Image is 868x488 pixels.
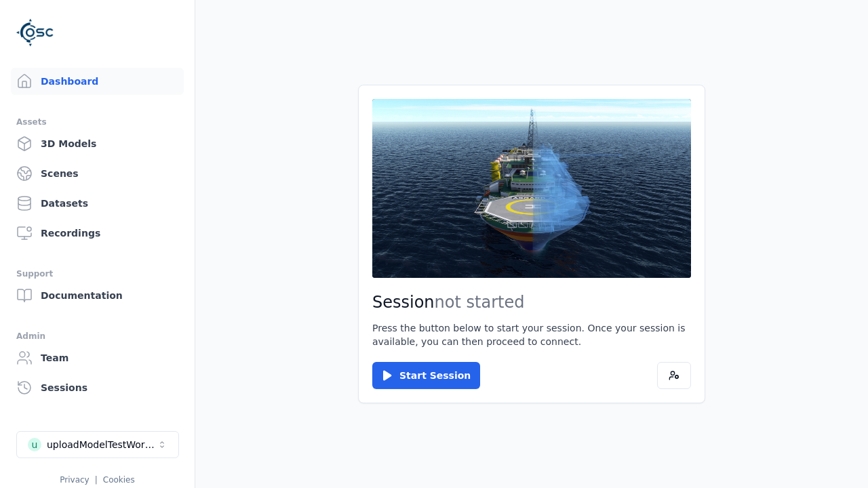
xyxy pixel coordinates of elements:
div: u [28,438,41,451]
a: 3D Models [11,130,184,157]
div: Assets [16,114,178,130]
a: Recordings [11,220,184,247]
a: Cookies [103,475,135,485]
a: Team [11,344,184,371]
p: Press the button below to start your session. Once your session is available, you can then procee... [372,321,691,348]
a: Privacy [60,475,89,485]
h2: Session [372,291,691,313]
a: Scenes [11,160,184,187]
div: uploadModelTestWorkspace [47,438,157,451]
div: Admin [16,328,178,344]
span: not started [435,293,525,312]
a: Datasets [11,190,184,217]
a: Dashboard [11,68,184,95]
span: | [95,475,98,485]
a: Documentation [11,282,184,309]
div: Support [16,266,178,282]
button: Select a workspace [16,431,179,458]
img: Logo [16,14,54,52]
a: Sessions [11,374,184,401]
button: Start Session [372,362,480,389]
